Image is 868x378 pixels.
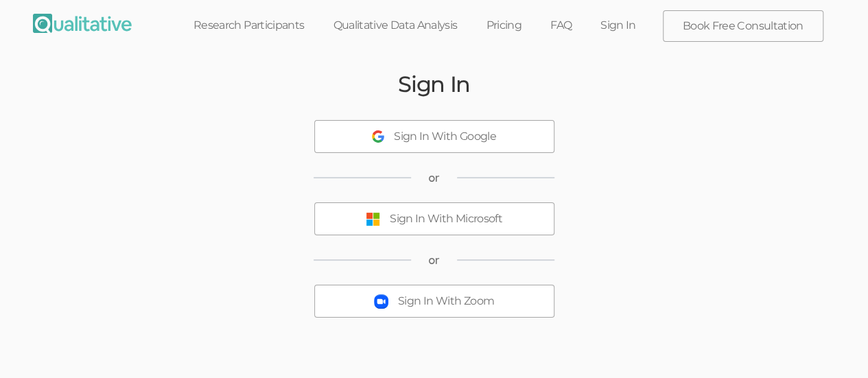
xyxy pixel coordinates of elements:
button: Sign In With Google [314,120,554,153]
a: FAQ [536,10,586,40]
img: Sign In With Google [372,130,384,143]
h2: Sign In [398,72,470,96]
div: Sign In With Google [394,129,496,145]
div: Sign In With Microsoft [390,211,502,227]
button: Sign In With Zoom [314,285,554,318]
button: Sign In With Microsoft [314,202,554,235]
span: or [428,252,440,268]
a: Book Free Consultation [664,11,823,41]
div: Sign In With Zoom [398,294,494,309]
a: Research Participants [179,10,319,40]
img: Sign In With Microsoft [366,212,380,226]
a: Qualitative Data Analysis [318,10,471,40]
iframe: Chat Widget [799,312,868,378]
a: Pricing [471,10,536,40]
img: Sign In With Zoom [374,294,388,309]
a: Sign In [586,10,650,40]
span: or [428,170,440,186]
img: Qualitative [33,14,132,33]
